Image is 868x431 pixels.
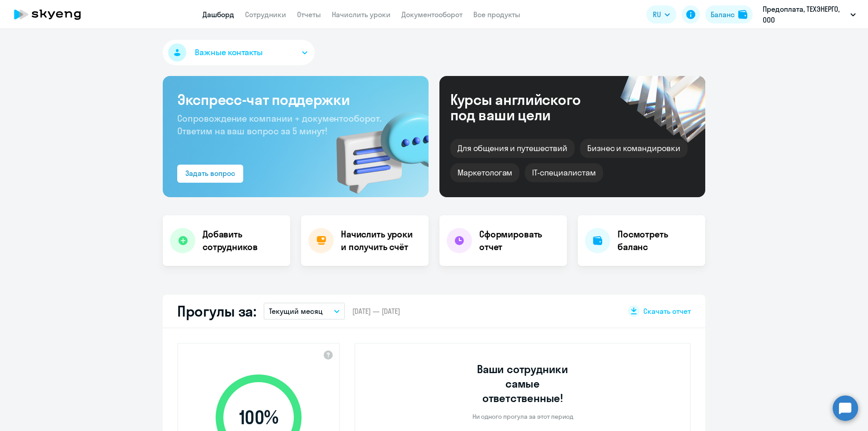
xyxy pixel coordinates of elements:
h4: Сформировать отчет [479,228,560,253]
button: Предоплата, ТЕХЭНЕРГО, ООО [758,4,860,25]
a: Начислить уроки [332,10,391,19]
p: Текущий месяц [269,306,323,317]
span: Скачать отчет [643,306,691,316]
div: Баланс [711,9,735,20]
p: Предоплата, ТЕХЭНЕРГО, ООО [763,4,847,25]
div: Задать вопрос [185,168,235,179]
button: Балансbalance [705,5,753,24]
h2: Прогулы за: [177,302,256,320]
h3: Экспресс-чат поддержки [177,90,414,109]
h3: Ваши сотрудники самые ответственные! [465,362,581,405]
div: Для общения и путешествий [450,139,575,158]
span: [DATE] — [DATE] [352,306,400,316]
img: balance [738,10,747,19]
div: Маркетологам [450,163,519,182]
span: Важные контакты [195,47,263,58]
button: Задать вопрос [177,165,243,183]
h4: Посмотреть баланс [618,228,698,253]
button: Текущий месяц [264,303,345,320]
h4: Начислить уроки и получить счёт [341,228,420,253]
a: Отчеты [297,10,321,19]
button: RU [646,5,676,24]
a: Документооборот [401,10,462,19]
img: bg-img [323,95,429,197]
h4: Добавить сотрудников [203,228,283,253]
a: Дашборд [203,10,234,19]
button: Важные контакты [163,40,315,65]
p: Ни одного прогула за этот период [472,412,573,421]
a: Все продукты [473,10,520,19]
a: Сотрудники [245,10,286,19]
span: Сопровождение компании + документооборот. Ответим на ваш вопрос за 5 минут! [177,113,382,137]
span: 100 % [207,407,311,428]
div: IT-специалистам [525,163,603,182]
span: RU [653,9,661,20]
div: Бизнес и командировки [580,139,688,158]
div: Курсы английского под ваши цели [450,92,605,123]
